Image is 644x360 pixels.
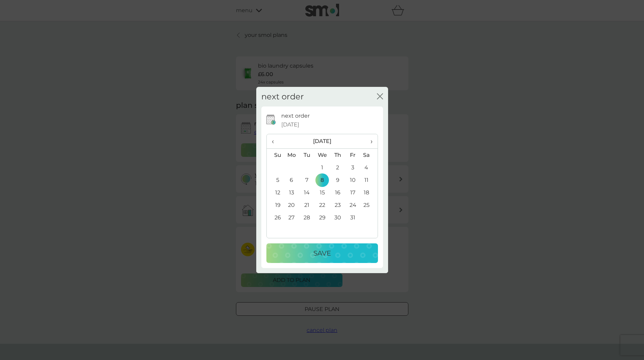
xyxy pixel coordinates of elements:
td: 7 [299,174,314,186]
p: next order [281,112,310,120]
span: ‹ [272,134,279,148]
td: 15 [314,186,330,199]
th: Su [267,149,284,162]
th: Fr [345,149,360,162]
td: 20 [284,199,300,211]
td: 19 [267,199,284,211]
td: 8 [314,174,330,186]
td: 4 [360,161,377,174]
td: 24 [345,199,360,211]
td: 16 [330,186,345,199]
th: Mo [284,149,300,162]
td: 12 [267,186,284,199]
td: 14 [299,186,314,199]
p: Save [313,248,331,259]
td: 5 [267,174,284,186]
td: 3 [345,161,360,174]
td: 23 [330,199,345,211]
th: Tu [299,149,314,162]
td: 22 [314,199,330,211]
button: Save [266,243,378,263]
td: 6 [284,174,300,186]
td: 30 [330,211,345,224]
td: 11 [360,174,377,186]
span: › [365,134,372,148]
td: 31 [345,211,360,224]
td: 2 [330,161,345,174]
td: 18 [360,186,377,199]
td: 27 [284,211,300,224]
td: 9 [330,174,345,186]
th: We [314,149,330,162]
th: Th [330,149,345,162]
td: 25 [360,199,377,211]
th: Sa [360,149,377,162]
button: close [377,93,383,100]
td: 21 [299,199,314,211]
th: [DATE] [284,134,361,149]
td: 26 [267,211,284,224]
span: [DATE] [281,120,299,129]
h2: next order [261,92,304,102]
td: 29 [314,211,330,224]
td: 17 [345,186,360,199]
td: 1 [314,161,330,174]
td: 13 [284,186,300,199]
td: 28 [299,211,314,224]
td: 10 [345,174,360,186]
